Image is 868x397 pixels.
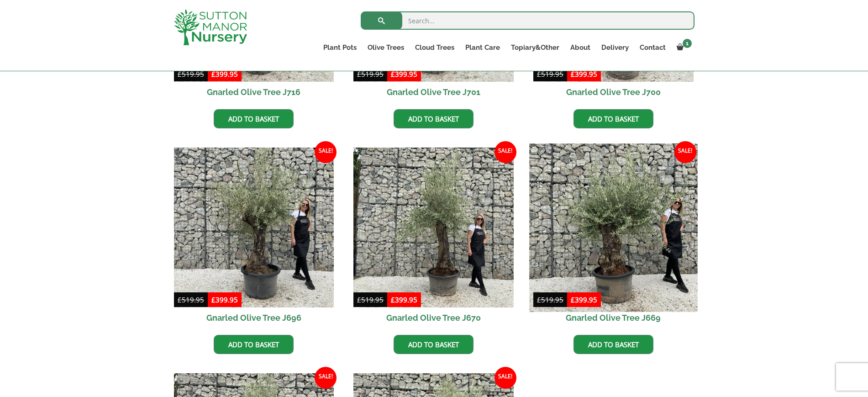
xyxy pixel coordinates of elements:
h2: Gnarled Olive Tree J701 [353,82,514,102]
h2: Gnarled Olive Tree J670 [353,307,514,328]
a: Add to basket: “Gnarled Olive Tree J716” [214,109,294,128]
h2: Gnarled Olive Tree J669 [533,307,694,328]
span: Sale! [674,141,696,163]
a: Delivery [596,41,634,54]
img: logo [174,9,247,45]
input: Search... [361,11,694,30]
a: Olive Trees [362,41,410,54]
span: Sale! [315,141,337,163]
span: £ [537,69,541,79]
span: Sale! [315,367,337,389]
span: £ [391,295,395,304]
a: Sale! Gnarled Olive Tree J669 [533,148,694,328]
bdi: 519.95 [357,295,384,304]
bdi: 519.95 [357,69,384,79]
a: Topiary&Other [505,41,565,54]
span: £ [178,295,182,304]
span: £ [178,69,182,79]
span: £ [211,295,216,304]
a: Add to basket: “Gnarled Olive Tree J700” [573,109,653,128]
img: Gnarled Olive Tree J669 [529,143,697,312]
a: Cloud Trees [410,41,460,54]
span: £ [571,69,575,79]
a: About [565,41,596,54]
a: Add to basket: “Gnarled Olive Tree J670” [394,335,473,354]
h2: Gnarled Olive Tree J700 [533,82,694,102]
span: £ [391,69,395,79]
img: Gnarled Olive Tree J696 [174,148,334,308]
bdi: 519.95 [178,295,204,304]
a: Add to basket: “Gnarled Olive Tree J669” [573,335,653,354]
span: Sale! [494,141,516,163]
a: Contact [634,41,671,54]
span: £ [357,295,361,304]
span: £ [571,295,575,304]
span: Sale! [494,367,516,389]
a: Sale! Gnarled Olive Tree J696 [174,148,334,328]
bdi: 399.95 [571,295,597,304]
a: 1 [671,41,694,54]
a: Add to basket: “Gnarled Olive Tree J701” [394,109,473,128]
bdi: 399.95 [211,295,238,304]
span: £ [211,69,216,79]
bdi: 399.95 [391,69,417,79]
bdi: 519.95 [537,69,563,79]
bdi: 399.95 [391,295,417,304]
bdi: 519.95 [178,69,204,79]
img: Gnarled Olive Tree J670 [353,148,514,308]
span: 1 [683,39,692,48]
a: Plant Pots [318,41,362,54]
h2: Gnarled Olive Tree J716 [174,82,334,102]
h2: Gnarled Olive Tree J696 [174,307,334,328]
bdi: 399.95 [211,69,238,79]
bdi: 399.95 [571,69,597,79]
a: Plant Care [460,41,505,54]
span: £ [537,295,541,304]
span: £ [357,69,361,79]
a: Add to basket: “Gnarled Olive Tree J696” [214,335,294,354]
a: Sale! Gnarled Olive Tree J670 [353,148,514,328]
bdi: 519.95 [537,295,563,304]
